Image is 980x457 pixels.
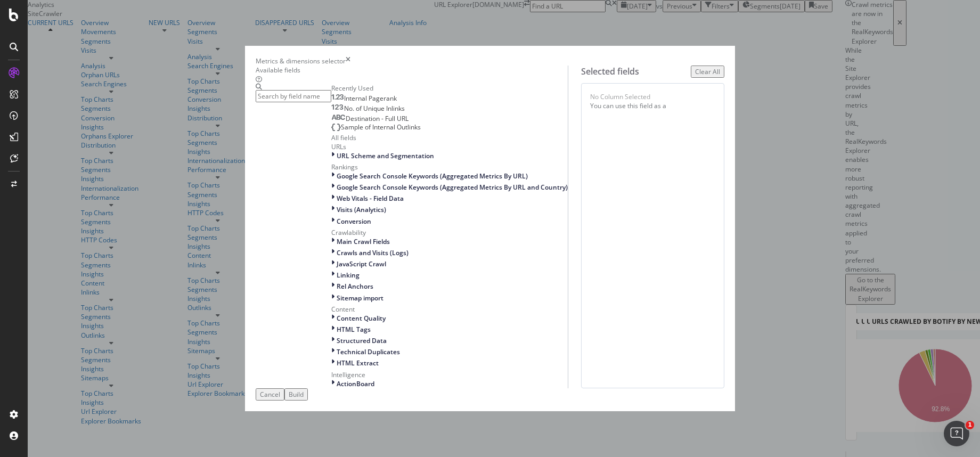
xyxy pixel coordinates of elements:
span: URL Scheme and Segmentation [337,151,434,160]
span: HTML Extract [337,358,379,368]
span: HTML Tags [337,325,371,334]
iframe: Intercom live chat [944,421,969,446]
div: Crawlability [331,228,568,237]
div: Available fields [256,66,568,75]
span: 1 [966,421,974,429]
div: URLs [331,142,568,151]
div: Rankings [331,162,568,172]
input: Search by field name [256,90,331,102]
div: modal [245,46,735,411]
div: Content [331,305,568,314]
span: Main Crawl Fields [337,237,390,246]
span: Sample of Internal Outlinks [341,123,421,132]
button: Clear All [691,66,724,78]
span: Sitemap import [337,293,383,303]
div: All fields [331,133,568,142]
span: Content Quality [337,314,386,323]
button: Cancel [256,388,284,401]
div: Clear All [695,67,720,76]
div: You can use this field as a [590,101,715,110]
div: times [346,56,350,66]
div: No Column Selected [590,92,650,101]
span: Google Search Console Keywords (Aggregated Metrics By URL and Country) [337,183,568,192]
div: Cancel [260,390,280,399]
span: Internal Pagerank [344,94,397,103]
span: Linking [337,271,360,280]
span: Destination - Full URL [346,114,409,123]
span: Conversion [337,217,371,226]
span: ActionBoard [337,379,374,388]
div: Selected fields [581,66,639,78]
span: Structured Data [337,336,387,345]
span: JavaScript Crawl [337,259,386,268]
span: No. of Unique Inlinks [344,104,405,113]
span: Google Search Console Keywords (Aggregated Metrics By URL) [337,172,528,181]
span: Technical Duplicates [337,347,400,356]
span: Visits (Analytics) [337,205,386,214]
button: Build [284,388,308,401]
span: Rel Anchors [337,282,373,291]
span: Crawls and Visits (Logs) [337,248,409,257]
div: Build [289,390,304,399]
div: Recently Used [331,84,568,93]
span: Web Vitals - Field Data [337,194,404,203]
div: Metrics & dimensions selector [256,56,346,66]
div: Intelligence [331,370,568,379]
